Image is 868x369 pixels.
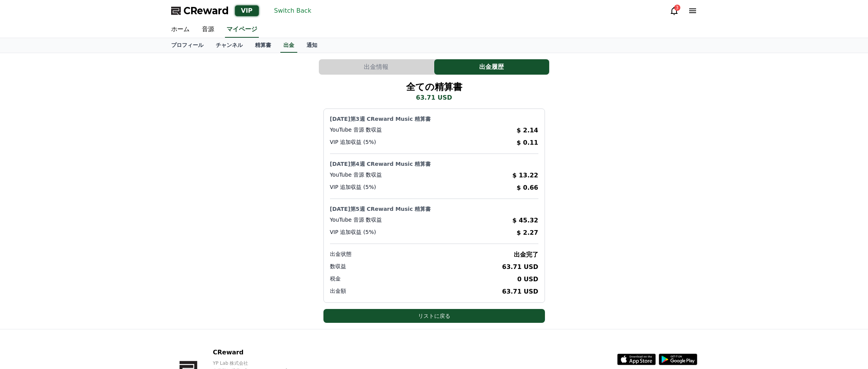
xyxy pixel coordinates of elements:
p: $ 0.11 [516,138,538,147]
a: プロフィール [165,38,210,53]
p: YouTube 音源 数収益 [330,126,382,135]
p: YP Lab 株式会社 [213,360,324,366]
div: 3 [674,5,680,11]
p: VIP 追加収益 (5%) [330,138,376,147]
p: [DATE]第3週 CReward Music 精算書 [330,115,538,123]
p: 出金状態 [330,250,352,259]
p: 63.71 USD [502,262,538,272]
p: 0 USD [517,275,538,284]
p: 数収益 [330,262,346,272]
a: ホーム [165,22,196,38]
a: チャンネル [210,38,249,53]
p: VIP 追加収益 (5%) [330,228,376,237]
span: CReward [183,5,229,17]
p: 63.71 USD [406,93,462,102]
button: 出金情報 [319,59,434,75]
p: $ 2.14 [516,126,538,135]
p: 出金完了 [514,250,538,259]
button: 出金履歴 [434,59,549,75]
p: $ 2.27 [516,228,538,237]
p: $ 45.32 [512,216,538,225]
button: Switch Back [271,5,315,17]
p: [DATE]第4週 CReward Music 精算書 [330,160,538,168]
p: 出金額 [330,287,346,296]
p: $ 13.22 [512,171,538,180]
a: 出金 [280,38,297,53]
a: 通知 [300,38,323,53]
a: 3 [670,6,679,15]
p: YouTube 音源 数収益 [330,171,382,180]
p: $ 0.66 [516,183,538,192]
p: [DATE]第5週 CReward Music 精算書 [330,205,538,213]
p: CReward [213,348,324,357]
h2: 全ての精算書 [406,81,462,93]
p: VIP 追加収益 (5%) [330,183,376,192]
a: 音源 [196,22,220,38]
a: 出金情報 [319,59,434,75]
button: リストに戻る [323,309,545,323]
a: 精算書 [249,38,277,53]
div: VIP [235,5,259,16]
p: 63.71 USD [502,287,538,296]
a: マイページ [225,22,259,38]
p: 税金 [330,275,341,284]
p: YouTube 音源 数収益 [330,216,382,225]
a: CReward [171,5,229,17]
